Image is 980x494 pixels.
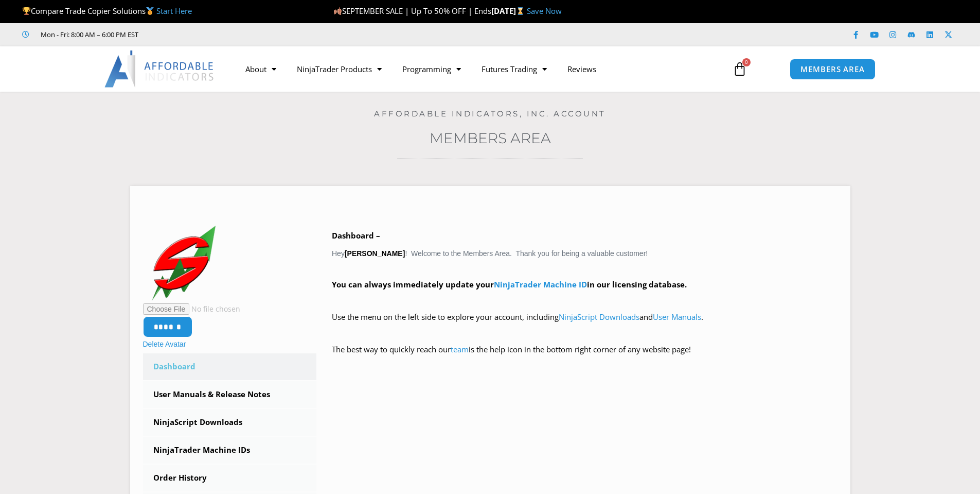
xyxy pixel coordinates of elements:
[22,6,192,16] span: Compare Trade Copier Solutions
[334,7,342,15] img: 🍂
[516,7,524,15] img: ⌛
[333,6,491,16] span: SEPTEMBER SALE | Up To 50% OFF | Ends
[345,249,405,258] strong: [PERSON_NAME]
[235,57,721,81] nav: Menu
[153,29,307,40] iframe: Customer reviews powered by Trustpilot
[143,340,186,348] a: Delete Avatar
[143,465,317,491] a: Order History
[451,344,469,354] a: team
[332,310,838,339] p: Use the menu on the left side to explore your account, including and .
[332,343,838,371] p: The best way to quickly reach our is the help icon in the bottom right corner of any website page!
[143,437,317,464] a: NinjaTrader Machine IDs
[104,50,215,88] img: LogoAI | Affordable Indicators – NinjaTrader
[557,57,607,81] a: Reviews
[790,59,876,80] a: MEMBERS AREA
[471,57,557,81] a: Futures Trading
[146,7,154,15] img: 🥇
[332,279,687,289] strong: You can always immediately update your in our licensing database.
[559,312,639,322] a: NinjaScript Downloads
[653,312,701,322] a: User Manuals
[143,353,317,380] a: Dashboard
[332,229,838,371] div: Hey ! Welcome to the Members Area. Thank you for being a valuable customer!
[494,279,587,289] a: NinjaTrader Machine ID
[392,57,471,81] a: Programming
[143,381,317,408] a: User Manuals & Release Notes
[156,6,192,16] a: Start Here
[287,57,392,81] a: NinjaTrader Products
[38,28,138,41] span: Mon - Fri: 8:00 AM – 6:00 PM EST
[143,225,220,302] img: SMG%20Trading%20Logo%20Idea%20(6)%20(3)-150x150.png
[235,57,287,81] a: About
[374,109,606,118] a: Affordable Indicators, Inc. Account
[742,58,751,66] span: 0
[23,7,30,15] img: 🏆
[717,54,762,84] a: 0
[143,409,317,436] a: NinjaScript Downloads
[527,6,562,16] a: Save Now
[332,230,380,241] b: Dashboard –
[800,65,865,73] span: MEMBERS AREA
[491,6,527,16] strong: [DATE]
[430,129,551,147] a: Members Area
